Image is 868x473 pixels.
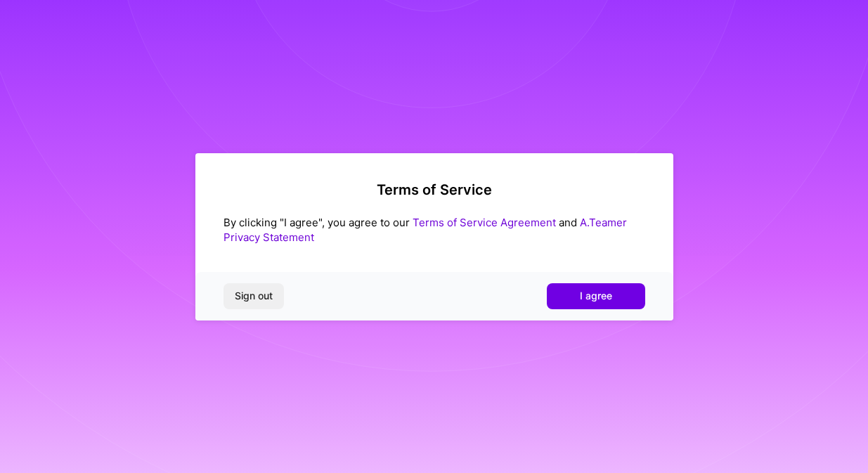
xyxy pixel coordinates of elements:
[224,283,284,309] button: Sign out
[235,289,273,303] span: Sign out
[580,289,612,303] span: I agree
[413,216,556,229] a: Terms of Service Agreement
[224,181,645,198] h2: Terms of Service
[547,283,645,309] button: I agree
[224,215,645,245] div: By clicking "I agree", you agree to our and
